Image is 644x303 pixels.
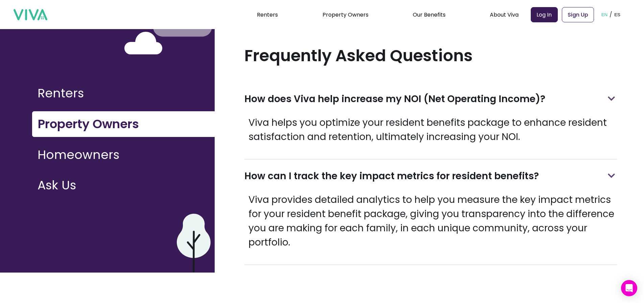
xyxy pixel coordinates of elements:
a: Ask Us [32,173,215,203]
div: Open Intercom Messenger [621,280,637,296]
a: Homeowners [32,142,215,173]
a: Property Owners [323,11,368,19]
a: Renters [257,11,278,19]
a: Sign Up [562,7,594,22]
img: purple cloud [177,214,211,273]
img: arrow for minimizing [608,94,615,103]
a: Log In [531,7,558,22]
h3: How can I track the key impact metrics for resident benefits? [244,169,539,183]
p: Viva helps you optimize your resident benefits package to enhance resident satisfaction and reten... [244,116,617,144]
button: EN [599,4,610,25]
h3: How does Viva help increase my NOI (Net Operating Income)? [244,92,545,106]
button: Ask Us [32,173,215,198]
img: arrow for minimizing [608,171,615,181]
button: Homeowners [32,142,215,167]
h1: Frequently Asked Questions [244,45,617,66]
div: How can I track the key impact metrics for resident benefits?arrow for minimizing [244,160,617,193]
p: / [610,9,612,20]
p: Viva provides detailed analytics to help you measure the key impact metrics for your resident ben... [244,193,617,250]
button: Renters [32,81,215,106]
div: How does Viva help increase my NOI (Net Operating Income)?arrow for minimizing [244,83,617,116]
button: Property Owners [32,111,215,137]
div: Our Benefits [413,6,446,23]
a: Renters [32,81,215,111]
button: ES [612,4,622,25]
div: Can I customize benefits for different properties?arrow for minimizing [244,265,617,298]
img: viva [14,9,47,21]
a: Property Owners [32,111,215,142]
img: white cloud [124,32,163,54]
div: About Viva [490,6,519,23]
